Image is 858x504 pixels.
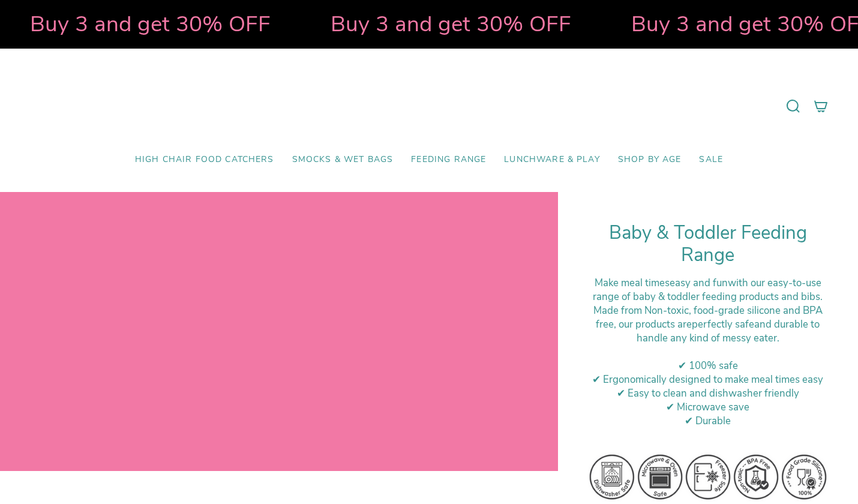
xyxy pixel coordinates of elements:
[596,304,823,345] span: ade from Non-toxic, food-grade silicone and BPA free, our products are and durable to handle any ...
[588,359,829,373] div: ✔ 100% safe
[292,155,394,165] span: Smocks & Wet Bags
[326,67,533,146] a: Mumma’s Little Helpers
[588,414,829,428] div: ✔ Durable
[618,155,682,165] span: Shop by Age
[692,317,754,331] strong: perfectly safe
[690,146,732,174] a: SALE
[588,222,829,267] h1: Baby & Toddler Feeding Range
[699,155,723,165] span: SALE
[504,155,599,165] span: Lunchware & Play
[588,304,829,345] div: M
[495,146,608,174] a: Lunchware & Play
[666,400,749,414] span: ✔ Microwave save
[609,146,691,174] a: Shop by Age
[256,9,497,39] strong: Buy 3 and get 30% OFF
[588,386,829,400] div: ✔ Easy to clean and dishwasher friendly
[283,146,403,174] a: Smocks & Wet Bags
[588,373,829,386] div: ✔ Ergonomically designed to make meal times easy
[126,146,283,174] a: High Chair Food Catchers
[557,9,797,39] strong: Buy 3 and get 30% OFF
[588,276,829,304] div: Make meal times with our easy-to-use range of baby & toddler feeding products and bibs.
[670,276,728,290] strong: easy and fun
[411,155,486,165] span: Feeding Range
[402,146,495,174] a: Feeding Range
[135,155,274,165] span: High Chair Food Catchers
